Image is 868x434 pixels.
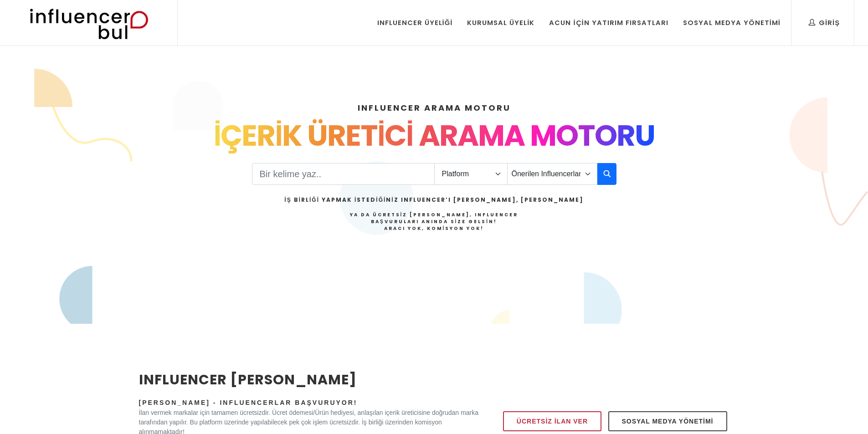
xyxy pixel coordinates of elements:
[284,211,583,232] h4: Ya da Ücretsiz [PERSON_NAME], Influencer Başvuruları Anında Size Gelsin!
[377,18,453,28] div: Influencer Üyeliği
[284,196,583,204] h2: İş Birliği Yapmak İstediğiniz Influencer’ı [PERSON_NAME], [PERSON_NAME]
[608,411,727,431] a: Sosyal Medya Yönetimi
[517,416,588,427] span: Ücretsiz İlan Ver
[139,399,358,406] span: [PERSON_NAME] - Influencerlar Başvuruyor!
[683,18,781,28] div: Sosyal Medya Yönetimi
[139,369,479,390] h2: INFLUENCER [PERSON_NAME]
[549,18,668,28] div: Acun İçin Yatırım Fırsatları
[384,225,484,232] strong: Aracı Yok, Komisyon Yok!
[252,163,435,185] input: Search
[809,18,840,28] div: Giriş
[622,416,714,427] span: Sosyal Medya Yönetimi
[503,411,601,431] a: Ücretsiz İlan Ver
[139,102,729,114] h4: INFLUENCER ARAMA MOTORU
[139,114,729,158] div: İÇERİK ÜRETİCİ ARAMA MOTORU
[467,18,534,28] div: Kurumsal Üyelik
